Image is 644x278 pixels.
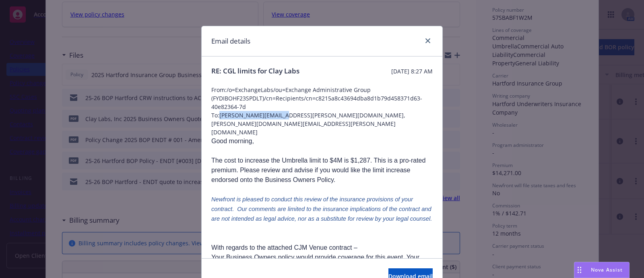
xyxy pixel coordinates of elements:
[211,196,432,222] span: Newfront is pleased to conduct this review of the insurance provisions of your contract. Our comm...
[574,262,584,278] div: Drag to move
[211,66,299,76] span: RE: CGL limits for Clay Labs
[391,67,433,75] span: [DATE] 8:27 AM
[211,111,433,136] span: To: [PERSON_NAME][EMAIL_ADDRESS][PERSON_NAME][DOMAIN_NAME], [PERSON_NAME][DOMAIN_NAME][EMAIL_ADDR...
[211,156,433,185] p: The cost to increase the Umbrella limit to $4M is $1,287. This is a pro-rated premium. Please rev...
[211,136,433,146] p: Good morning,
[211,86,433,111] span: From: /o=ExchangeLabs/ou=Exchange Administrative Group (FYDIBOHF23SPDLT)/cn=Recipients/cn=c8215a8...
[574,262,630,278] button: Nova Assist
[591,266,623,273] span: Nova Assist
